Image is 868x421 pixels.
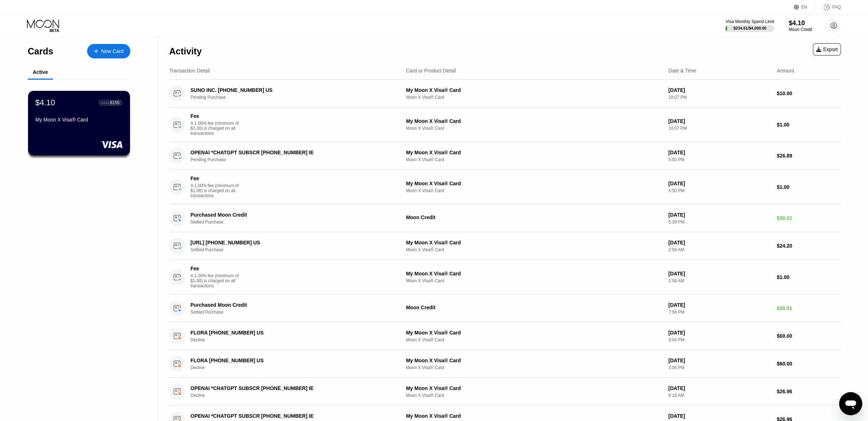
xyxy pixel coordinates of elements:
div: Export [813,43,841,56]
div: FeeA 1.00% fee (minimum of $1.00) is charged on all transactionsMy Moon X Visa® CardMoon X Visa® ... [169,107,841,142]
div: FAQ [832,5,841,10]
div: My Moon X Visa® Card [406,118,663,124]
div: Date & Time [669,68,696,74]
div: Moon X Visa® Card [406,393,663,398]
div: SUNO INC. [PHONE_NUMBER] USPending PurchaseMy Moon X Visa® CardMoon X Visa® Card[DATE]10:07 PM$10.00 [169,80,841,107]
div: [DATE] [669,271,771,276]
div: 5:39 PM [669,220,771,225]
div: $26.96 [777,389,841,394]
div: My Moon X Visa® Card [406,150,663,155]
div: [DATE] [669,181,771,186]
div: 5:50 PM [669,157,771,162]
div: Purchased Moon CreditSettled PurchaseMoon Credit[DATE]7:56 PM$30.01 [169,294,841,322]
div: My Moon X Visa® Card [406,240,663,245]
div: New Card [87,44,130,58]
div: [DATE] [669,87,771,93]
div: Moon X Visa® Card [406,95,663,100]
div: A 1.00% fee (minimum of $1.00) is charged on all transactions [190,183,244,198]
div: [DATE] [669,330,771,336]
div: EN [801,5,808,10]
div: 10:07 PM [669,126,771,131]
div: [DATE] [669,302,771,308]
div: FeeA 1.00% fee (minimum of $1.00) is charged on all transactionsMy Moon X Visa® CardMoon X Visa® ... [169,260,841,294]
div: A 1.00% fee (minimum of $1.00) is charged on all transactions [190,273,244,288]
div: My Moon X Visa® Card [406,271,663,276]
div: OPENAI *CHATGPT SUBSCR [PHONE_NUMBER] IE [190,413,384,419]
div: $30.01 [777,305,841,311]
div: ● ● ● ● [102,102,109,104]
div: $30.01 [777,215,841,221]
div: OPENAI *CHATGPT SUBSCR [PHONE_NUMBER] IE [190,385,384,391]
div: My Moon X Visa® Card [406,358,663,363]
div: 3:04 PM [669,337,771,342]
div: FeeA 1.00% fee (minimum of $1.00) is charged on all transactionsMy Moon X Visa® CardMoon X Visa® ... [169,170,841,204]
div: Purchased Moon Credit [190,302,384,308]
div: Settled Purchase [190,247,398,252]
div: My Moon X Visa® Card [406,87,663,93]
div: Fee [190,176,241,181]
div: FLORA [PHONE_NUMBER] US [190,330,384,336]
div: 3:04 PM [669,365,771,370]
div: Pending Purchase [190,95,398,100]
div: OPENAI *CHATGPT SUBSCR [PHONE_NUMBER] IEPending PurchaseMy Moon X Visa® CardMoon X Visa® Card[DAT... [169,142,841,170]
div: My Moon X Visa® Card [406,181,663,186]
div: Card or Product Detail [406,68,456,74]
div: $4.10Moon Credit [789,19,812,32]
div: Moon X Visa® Card [406,365,663,370]
div: FLORA [PHONE_NUMBER] USDeclineMy Moon X Visa® CardMoon X Visa® Card[DATE]3:04 PM$60.00 [169,322,841,350]
div: FLORA [PHONE_NUMBER] USDeclineMy Moon X Visa® CardMoon X Visa® Card[DATE]3:04 PM$60.00 [169,350,841,378]
div: [DATE] [669,413,771,419]
div: Moon X Visa® Card [406,157,663,162]
div: Pending Purchase [190,157,398,162]
div: $1.00 [777,122,841,128]
div: Moon Credit [406,214,663,220]
div: [DATE] [669,150,771,155]
div: [URL] [PHONE_NUMBER] USSettled PurchaseMy Moon X Visa® CardMoon X Visa® Card[DATE]2:58 AM$24.20 [169,232,841,260]
div: Decline [190,365,398,370]
div: [DATE] [669,240,771,245]
div: [DATE] [669,212,771,218]
div: 2:58 AM [669,278,771,283]
div: My Moon X Visa® Card [406,385,663,391]
div: [DATE] [669,358,771,363]
div: $24.20 [777,243,841,249]
div: SUNO INC. [PHONE_NUMBER] US [190,87,384,93]
div: Moon X Visa® Card [406,337,663,342]
div: My Moon X Visa® Card [406,413,663,419]
div: Decline [190,393,398,398]
div: $10.00 [777,90,841,96]
div: $4.10 [789,19,812,27]
div: My Moon X Visa® Card [406,330,663,336]
div: New Card [101,48,123,54]
div: $234.61 / $4,000.00 [733,26,766,30]
div: Fee [190,113,241,119]
div: 8:18 AM [669,393,771,398]
div: 10:07 PM [669,95,771,100]
div: $4.10 [35,98,55,107]
div: [DATE] [669,385,771,391]
div: EN [794,4,816,11]
div: Amount [777,68,794,74]
div: $60.00 [777,333,841,339]
div: Moon X Visa® Card [406,247,663,252]
div: Settled Purchase [190,220,398,225]
div: Moon X Visa® Card [406,126,663,131]
iframe: Кнопка запуска окна обмена сообщениями [839,392,862,415]
div: Settled Purchase [190,310,398,315]
div: [DATE] [669,118,771,124]
div: A 1.00% fee (minimum of $1.00) is charged on all transactions [190,121,244,136]
div: $1.00 [777,274,841,280]
div: $1.00 [777,184,841,190]
div: $26.89 [777,153,841,159]
div: My Moon X Visa® Card [35,117,123,123]
div: Active [33,69,48,75]
div: FAQ [816,4,841,11]
div: Purchased Moon Credit [190,212,384,218]
div: OPENAI *CHATGPT SUBSCR [PHONE_NUMBER] IEDeclineMy Moon X Visa® CardMoon X Visa® Card[DATE]8:18 AM... [169,378,841,406]
div: 7:56 PM [669,310,771,315]
div: $60.00 [777,361,841,367]
div: Cards [28,46,53,57]
div: 8155 [110,100,120,105]
div: Moon X Visa® Card [406,278,663,283]
div: FLORA [PHONE_NUMBER] US [190,358,384,363]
